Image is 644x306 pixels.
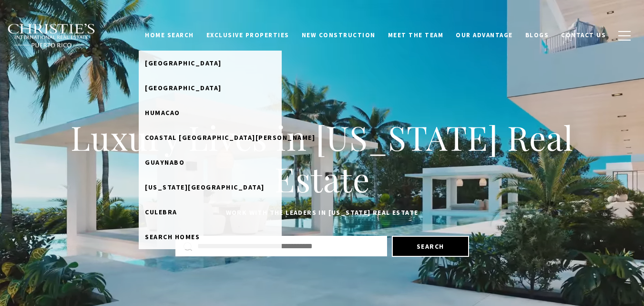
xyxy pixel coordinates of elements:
[139,224,282,249] a: Search Homes
[139,75,282,100] a: [GEOGRAPHIC_DATA]
[456,31,513,39] span: Our Advantage
[145,84,222,92] span: [GEOGRAPHIC_DATA]
[139,125,282,150] a: Coastal [GEOGRAPHIC_DATA][PERSON_NAME]
[206,31,289,39] span: Exclusive Properties
[382,26,450,44] a: Meet the Team
[139,200,282,224] a: Culebra
[450,26,519,44] a: Our Advantage
[145,208,177,216] span: Culebra
[24,116,620,200] h1: Luxury Lives in [US_STATE] Real Estate
[145,133,315,142] span: Coastal [GEOGRAPHIC_DATA][PERSON_NAME]
[145,232,200,241] span: Search Homes
[139,150,282,175] a: Guaynabo
[139,26,200,44] a: Home Search
[145,108,180,117] span: Humacao
[145,183,265,191] span: [US_STATE][GEOGRAPHIC_DATA]
[296,26,382,44] a: New Construction
[24,207,620,219] p: Work with the leaders in [US_STATE] Real Estate
[139,175,282,200] a: [US_STATE][GEOGRAPHIC_DATA]
[392,236,469,257] button: Search
[519,26,555,44] a: Blogs
[302,31,376,39] span: New Construction
[145,59,222,67] span: [GEOGRAPHIC_DATA]
[200,26,296,44] a: Exclusive Properties
[139,100,282,125] a: Humacao
[139,51,282,75] a: [GEOGRAPHIC_DATA]
[561,31,606,39] span: Contact Us
[7,23,96,48] img: Christie's International Real Estate black text logo
[145,158,184,167] span: Guaynabo
[525,31,549,39] span: Blogs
